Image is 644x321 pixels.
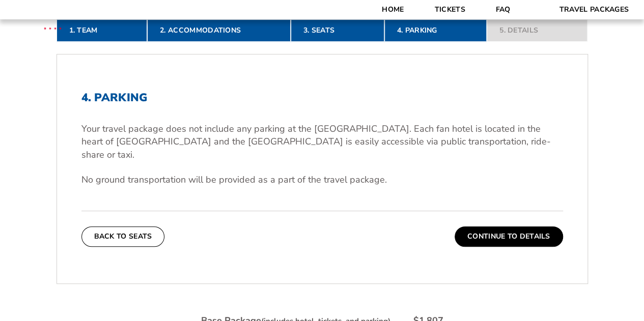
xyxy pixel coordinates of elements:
p: Your travel package does not include any parking at the [GEOGRAPHIC_DATA]. Each fan hotel is loca... [81,123,563,161]
button: Continue To Details [455,226,563,247]
a: 2. Accommodations [147,19,291,42]
p: No ground transportation will be provided as a part of the travel package. [81,173,563,186]
a: 1. Team [57,19,148,42]
button: Back To Seats [81,226,165,247]
h2: 4. Parking [81,91,563,104]
a: 3. Seats [291,19,384,42]
img: CBS Sports Thanksgiving Classic [31,5,75,49]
